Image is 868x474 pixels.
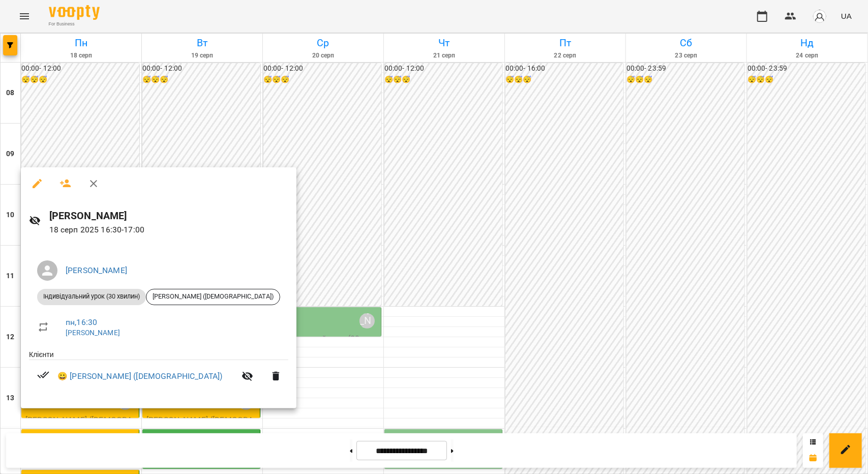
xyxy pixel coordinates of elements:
[37,369,49,381] svg: Візит сплачено
[66,265,127,275] a: [PERSON_NAME]
[66,329,120,337] a: [PERSON_NAME]
[37,292,146,301] span: Індивідуальний урок (30 хвилин)
[49,224,288,236] p: 18 серп 2025 16:30 - 17:00
[146,289,280,305] div: [PERSON_NAME] ([DEMOGRAPHIC_DATA])
[57,370,222,382] a: 😀 [PERSON_NAME] ([DEMOGRAPHIC_DATA])
[146,292,280,301] span: [PERSON_NAME] ([DEMOGRAPHIC_DATA])
[29,349,288,397] ul: Клієнти
[49,208,288,224] h6: [PERSON_NAME]
[66,317,97,327] a: пн , 16:30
